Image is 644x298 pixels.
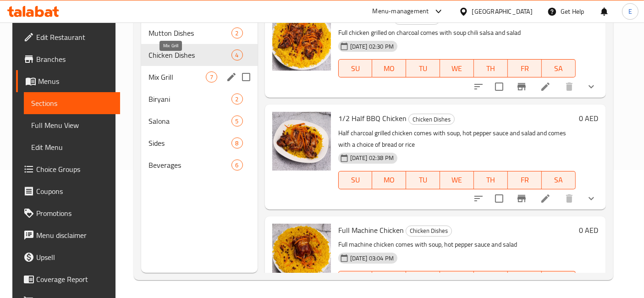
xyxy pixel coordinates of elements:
button: WE [440,271,474,289]
div: Chicken Dishes [406,226,452,237]
span: TU [410,173,436,187]
div: Chicken Dishes [408,114,455,125]
div: [GEOGRAPHIC_DATA] [472,6,533,17]
img: Full Chicken BBQ [272,12,331,71]
div: items [231,28,243,39]
p: Full chicken grilled on charcoal comes with soup chili salsa and salad [338,27,576,39]
svg: Show Choices [586,193,597,204]
span: Branches [36,54,113,65]
span: 1/2 Half BBQ Chicken [338,111,407,125]
span: Full Machine Chicken [338,223,404,237]
button: MO [372,271,406,289]
span: Menus [38,76,113,87]
button: SU [338,59,373,77]
span: Chicken Dishes [149,50,231,61]
div: Menu-management [373,6,429,17]
div: Mutton Dishes [149,28,231,39]
button: sort-choices [468,76,490,98]
a: Coverage Report [16,268,120,290]
div: Mutton Dishes2 [141,22,257,44]
button: Branch-specific-item [511,76,533,98]
span: SU [342,173,369,187]
svg: Show Choices [586,81,597,92]
div: items [231,116,243,127]
span: Upsell [36,252,113,263]
p: Half charcoal grilled chicken comes with soup, hot pepper sauce and salad and comes with a choice... [338,127,576,150]
div: items [231,160,243,171]
a: Edit Menu [24,136,120,158]
div: Beverages6 [141,154,257,176]
span: FR [512,62,538,75]
button: MO [372,59,406,77]
a: Branches [16,48,120,70]
span: Salona [149,116,231,127]
span: Chicken Dishes [409,114,454,125]
div: items [231,138,243,149]
a: Promotions [16,202,120,224]
span: [DATE] 02:30 PM [347,42,397,51]
button: delete [558,188,580,210]
div: items [231,94,243,105]
span: SA [545,173,572,187]
div: Sides [149,138,231,149]
span: Sections [31,98,113,109]
button: delete [558,76,580,98]
button: SU [338,171,373,189]
a: Edit menu item [540,81,551,92]
span: WE [444,173,470,187]
div: Mix Grill7edit [141,66,257,88]
div: Biryani2 [141,88,257,110]
button: edit [225,70,238,84]
span: Edit Menu [31,142,113,153]
span: Promotions [36,208,113,219]
span: Coverage Report [36,274,113,285]
span: [DATE] 02:38 PM [347,154,397,162]
a: Coupons [16,180,120,202]
button: show more [580,188,602,210]
span: Menu disclaimer [36,230,113,241]
button: SA [542,271,576,289]
button: FR [508,171,542,189]
p: Full machine chicken comes with soup, hot pepper sauce and salad [338,239,576,250]
a: Menus [16,70,120,92]
div: items [206,72,217,83]
span: SA [545,62,572,75]
span: Chicken Dishes [406,226,451,236]
button: FR [508,271,542,289]
span: 7 [206,73,217,82]
span: [DATE] 03:04 PM [347,254,397,263]
span: FR [512,173,538,187]
button: MO [372,171,406,189]
a: Choice Groups [16,158,120,180]
button: SU [338,271,373,289]
span: MO [376,62,402,75]
button: SA [542,59,576,77]
span: WE [444,62,470,75]
span: TU [410,62,436,75]
button: FR [508,59,542,77]
span: Biryani [149,94,231,105]
h6: 0 AED [579,12,599,25]
span: Choice Groups [36,164,113,175]
button: WE [440,171,474,189]
a: Edit Restaurant [16,26,120,48]
h6: 0 AED [579,224,599,237]
span: TH [478,62,504,75]
button: TU [406,271,440,289]
button: TH [474,271,508,289]
img: Full Machine Chicken [272,224,331,282]
div: Sides8 [141,132,257,154]
a: Full Menu View [24,114,120,136]
span: Beverages [149,160,231,171]
a: Edit menu item [540,193,551,204]
span: Edit Restaurant [36,32,113,43]
span: Coupons [36,186,113,197]
a: Upsell [16,246,120,268]
span: 2 [232,29,242,38]
button: TU [406,171,440,189]
span: Select to update [490,77,509,96]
